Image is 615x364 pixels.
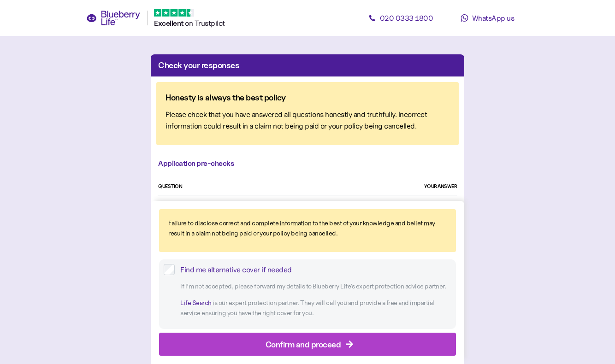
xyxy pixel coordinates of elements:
p: is our expert protection partner. They will call you and provide a free and impartial service ens... [180,298,451,318]
span: Excellent ️ [154,19,185,28]
div: Failure to disclose correct and complete information to the best of your knowledge and belief may... [168,218,447,238]
div: YOUR ANSWER [424,182,457,190]
a: WhatsApp us [446,9,529,27]
span: WhatsApp us [472,13,514,23]
div: Confirm and proceed [266,338,341,350]
div: Honesty is always the best policy [166,91,449,104]
span: 020 0333 1800 [380,13,433,23]
div: QUESTION [158,182,182,190]
a: 020 0333 1800 [359,9,442,27]
div: Check your responses [158,59,457,72]
a: Life Search [180,299,212,307]
p: If I’m not accepted, please forward my details to Blueberry Life ’s expert protection advice part... [180,282,451,292]
button: Confirm and proceed [159,333,456,356]
span: on Trustpilot [185,18,225,28]
div: Application pre-checks [158,158,457,170]
div: Please check that you have answered all questions honestly and truthfully. Incorrect information ... [166,109,449,132]
div: Find me alternative cover if needed [180,264,451,276]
